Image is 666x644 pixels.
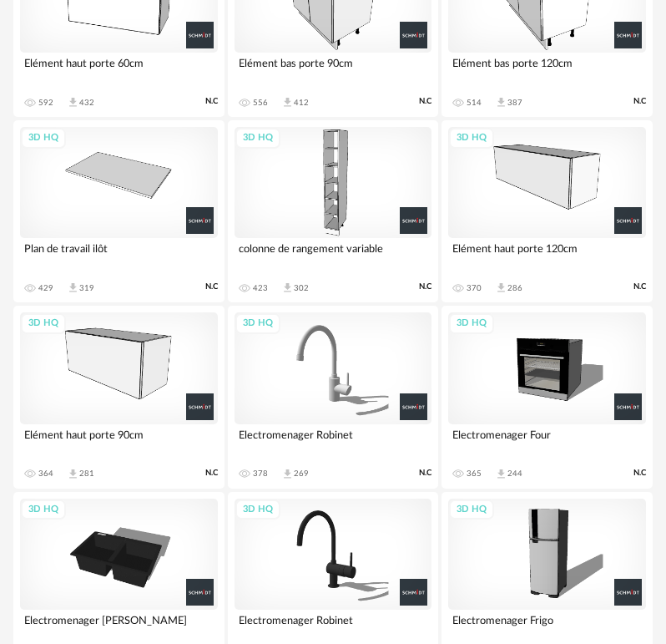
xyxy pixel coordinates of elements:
div: 281 [79,469,94,479]
span: N.C [419,468,431,479]
div: Electromenager Robinet [235,610,432,643]
div: 370 [467,283,482,293]
a: 3D HQ Plan de travail ilôt 429 Download icon 319 N.C [13,120,225,302]
div: Electromenager Four [448,424,646,458]
div: 365 [467,469,482,479]
div: 429 [38,283,53,293]
div: 3D HQ [449,128,494,149]
span: Download icon [495,96,507,109]
div: 3D HQ [449,313,494,334]
div: 302 [294,283,309,293]
span: Download icon [67,468,79,480]
a: 3D HQ Elément haut porte 120cm 370 Download icon 286 N.C [441,120,653,302]
div: colonne de rangement variable [235,238,432,271]
div: 269 [294,469,309,479]
div: 592 [38,98,53,108]
span: Download icon [67,96,79,109]
div: 387 [507,98,522,108]
div: 364 [38,469,53,479]
div: 3D HQ [235,128,280,149]
div: 423 [253,283,268,293]
div: Elément haut porte 90cm [20,424,218,458]
div: Elément bas porte 120cm [448,53,646,86]
div: 3D HQ [21,499,66,520]
div: 514 [467,98,482,108]
div: 3D HQ [235,313,280,334]
span: N.C [419,96,431,107]
div: 319 [79,283,94,293]
div: Elément haut porte 120cm [448,238,646,271]
span: N.C [205,468,218,479]
span: N.C [205,96,218,107]
span: Download icon [281,468,294,480]
span: N.C [633,468,646,479]
span: N.C [419,281,431,292]
div: Electromenager [PERSON_NAME] [20,610,218,643]
div: 412 [294,98,309,108]
a: 3D HQ Electromenager Robinet 378 Download icon 269 N.C [228,306,439,488]
div: Plan de travail ilôt [20,238,218,271]
span: Download icon [495,281,507,294]
span: N.C [633,96,646,107]
span: Download icon [495,468,507,480]
div: 556 [253,98,268,108]
div: Elément haut porte 60cm [20,53,218,86]
a: 3D HQ Elément haut porte 90cm 364 Download icon 281 N.C [13,306,225,488]
div: 432 [79,98,94,108]
span: Download icon [67,281,79,294]
a: 3D HQ colonne de rangement variable 423 Download icon 302 N.C [228,120,439,302]
div: 3D HQ [21,313,66,334]
div: 286 [507,283,522,293]
div: 378 [253,469,268,479]
span: N.C [205,281,218,292]
div: Electromenager Robinet [235,424,432,458]
div: 3D HQ [449,499,494,520]
div: Elément bas porte 90cm [235,53,432,86]
a: 3D HQ Electromenager Four 365 Download icon 244 N.C [441,306,653,488]
span: Download icon [281,281,294,294]
div: 3D HQ [21,128,66,149]
span: N.C [633,281,646,292]
div: 244 [507,469,522,479]
div: 3D HQ [235,499,280,520]
span: Download icon [281,96,294,109]
div: Electromenager Frigo [448,610,646,643]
